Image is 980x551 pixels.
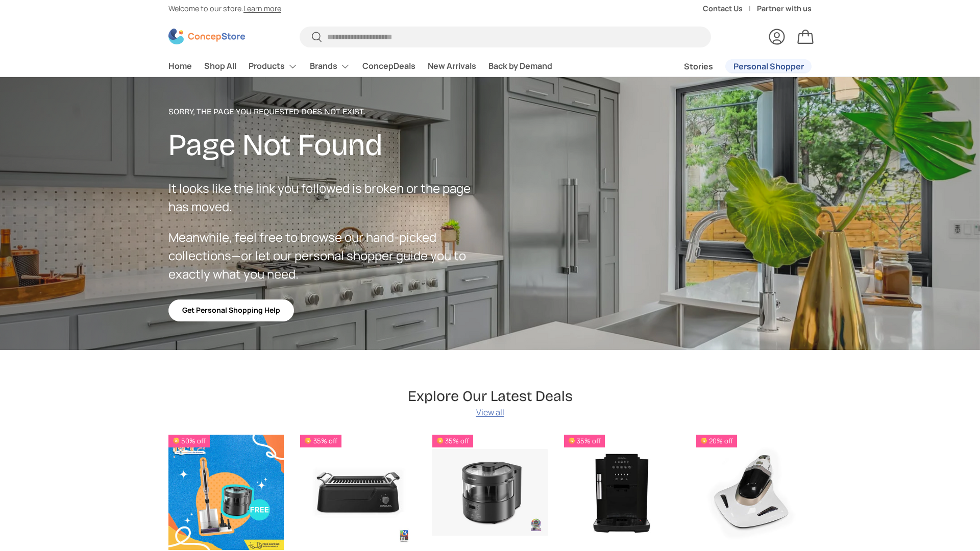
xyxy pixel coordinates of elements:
p: It looks like the link you followed is broken or the page has moved. [168,179,490,216]
a: New Arrivals [428,56,476,76]
p: Sorry, the page you requested does not exist. [168,106,490,118]
a: Condura Infrared Barbecue Grill [300,435,415,550]
summary: Brands [304,56,356,77]
nav: Secondary [659,56,812,77]
a: Home [168,56,192,76]
img: ConcepStore [168,29,245,44]
span: 50% off [168,435,210,447]
a: Contact Us [703,3,757,14]
a: Shop All [204,56,236,76]
h2: Explore Our Latest Deals [408,387,573,406]
a: Learn more [243,4,281,13]
a: Products [249,56,298,77]
a: Condura UV Bed Vacuum Cleaner [696,435,812,550]
a: Partner with us [757,3,812,14]
a: Condura Automatic Espresso Machine [564,435,679,550]
a: Back by Demand [488,56,552,76]
a: Condura Steam Multicooker [432,435,548,550]
nav: Primary [168,56,552,77]
a: Brands [310,56,350,77]
summary: Products [242,56,304,77]
a: Get Personal Shopping Help [168,299,294,321]
p: Welcome to our store. [168,3,281,14]
span: Personal Shopper [733,62,804,70]
a: View all [476,406,504,418]
a: Personal Shopper [725,59,812,73]
a: ConcepDeals [362,56,415,76]
a: Shark EvoPower System IQ+ AED (CS851) [168,435,284,550]
span: 35% off [300,435,341,447]
img: condura-steam-multicooker-full-side-view-with-icc-sticker-concepstore [432,435,548,550]
h2: Page Not Found [168,126,490,164]
p: Meanwhile, feel free to browse our hand-picked collections—or let our personal shopper guide you ... [168,228,490,283]
span: 35% off [432,435,473,447]
span: 35% off [564,435,605,447]
span: 20% off [696,435,737,447]
a: Stories [684,57,713,77]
